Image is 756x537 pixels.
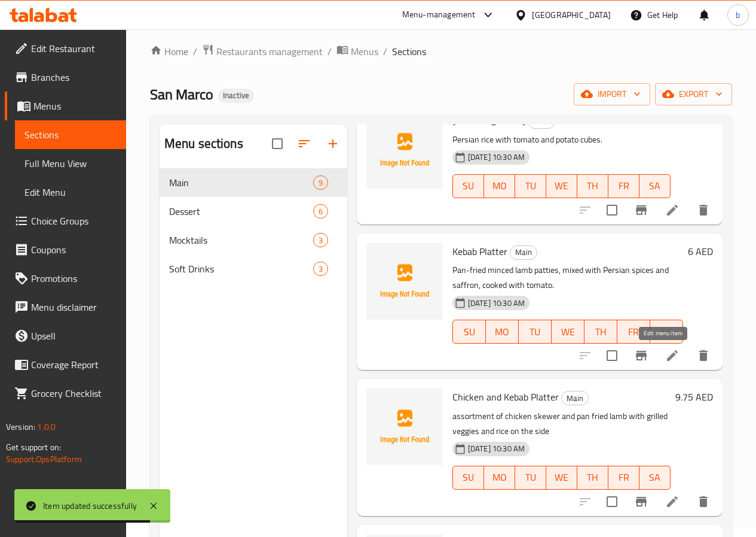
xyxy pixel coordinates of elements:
[655,83,732,105] button: export
[622,323,645,341] span: FR
[31,271,117,286] span: Promotions
[608,174,639,198] button: FR
[6,439,61,455] span: Get support on:
[582,177,604,195] span: TH
[613,469,635,486] span: FR
[515,466,546,490] button: TU
[577,466,608,490] button: TH
[688,243,713,260] h6: 6 AED
[520,469,541,486] span: TU
[169,204,313,219] span: Dessert
[510,245,537,260] div: Main
[524,323,547,341] span: TU
[562,392,588,405] span: Main
[25,128,117,142] span: Sections
[31,70,117,84] span: Branches
[599,489,625,514] span: Select to update
[489,177,510,195] span: MO
[150,81,213,108] span: San Marco
[613,177,635,195] span: FR
[452,242,507,260] span: Kebab Platter
[627,341,656,370] button: Branch-specific-item
[313,262,328,276] div: items
[31,386,117,401] span: Grocery Checklist
[313,233,328,247] div: items
[665,87,723,102] span: export
[31,214,117,228] span: Choice Groups
[655,323,678,341] span: SA
[25,185,117,199] span: Edit Menu
[6,451,82,467] a: Support.OpsPlatform
[169,233,313,247] div: Mocktails
[546,466,577,490] button: WE
[160,163,347,288] nav: Menu sections
[33,99,117,113] span: Menus
[463,443,529,454] span: [DATE] 10:30 AM
[644,177,666,195] span: SA
[675,389,713,405] h6: 9.75 AED
[314,263,328,275] span: 3
[366,112,443,189] img: Kateh Gojeh
[5,235,126,264] a: Coupons
[218,89,254,103] div: Inactive
[5,63,126,92] a: Branches
[313,175,328,190] div: items
[6,419,35,435] span: Version:
[43,499,137,512] div: Item updated successfully
[463,151,529,163] span: [DATE] 10:30 AM
[193,44,197,59] li: /
[169,175,313,190] div: Main
[519,320,552,344] button: TU
[366,389,443,465] img: Chicken and Kebab Platter
[552,320,584,344] button: WE
[452,320,486,344] button: SU
[486,320,519,344] button: MO
[520,177,541,195] span: TU
[5,92,126,120] a: Menus
[31,357,117,372] span: Coverage Report
[314,235,328,246] span: 3
[650,320,683,344] button: SA
[452,466,484,490] button: SU
[160,226,347,254] div: Mocktails3
[31,41,117,56] span: Edit Restaurant
[484,174,515,198] button: MO
[489,469,510,486] span: MO
[150,44,732,59] nav: breadcrumb
[265,131,290,156] span: Select all sections
[313,204,328,219] div: items
[452,263,683,293] p: Pan-fried minced lamb patties, mixed with Persian spices and saffron, cooked with tomato.
[336,44,378,59] a: Menus
[452,409,671,439] p: assortment of chicken skewer and pan fried lamb with grilled veggies and rice on the side
[150,44,188,59] a: Home
[551,469,573,486] span: WE
[25,156,117,171] span: Full Menu View
[216,44,323,59] span: Restaurants management
[665,494,680,509] a: Edit menu item
[31,329,117,343] span: Upsell
[627,196,656,224] button: Branch-specific-item
[164,135,243,153] h2: Menu sections
[169,262,313,276] span: Soft Drinks
[515,174,546,198] button: TU
[5,264,126,293] a: Promotions
[160,168,347,197] div: Main9
[5,350,126,379] a: Coverage Report
[31,300,117,314] span: Menu disclaimer
[5,293,126,321] a: Menu disclaimer
[402,8,476,22] div: Menu-management
[290,129,319,158] span: Sort sections
[458,469,479,486] span: SU
[328,44,332,59] li: /
[37,419,56,435] span: 1.0.0
[319,129,347,158] button: Add section
[665,203,680,217] a: Edit menu item
[458,177,479,195] span: SU
[599,343,625,368] span: Select to update
[574,83,650,105] button: import
[639,466,671,490] button: SA
[15,149,126,178] a: Full Menu View
[15,120,126,149] a: Sections
[491,323,514,341] span: MO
